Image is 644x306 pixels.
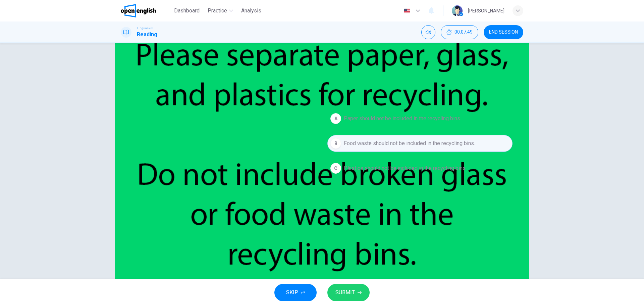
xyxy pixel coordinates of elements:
[344,164,467,172] span: Plastics should not be included in the recycling bins.
[335,288,355,297] span: SUBMIT
[238,5,264,17] button: Analysis
[205,5,236,17] button: Practice
[468,7,504,15] div: [PERSON_NAME]
[241,7,261,15] span: Analysis
[327,135,513,152] button: BFood waste should not be included in the recycling bins.
[403,8,411,13] img: en
[441,25,478,39] button: 00:07:49
[137,31,157,39] h1: Reading
[327,284,370,301] button: SUBMIT
[174,7,200,15] span: Dashboard
[327,160,513,177] button: CPlastics should not be included in the recycling bins.
[454,30,473,35] span: 00:07:49
[327,110,513,127] button: APaper should not be included in the recycling bins.
[452,5,463,16] img: Profile picture
[274,284,317,301] button: SKIP
[344,139,475,147] span: Food waste should not be included in the recycling bins.
[137,26,153,31] span: Linguaskill
[330,163,341,174] div: C
[171,5,202,17] button: Dashboard
[330,138,341,149] div: B
[121,4,156,17] img: OpenEnglish logo
[484,25,523,39] button: END SESSION
[121,4,171,17] a: OpenEnglish logo
[421,25,435,39] div: Mute
[489,30,518,35] span: END SESSION
[286,288,298,297] span: SKIP
[208,7,227,15] span: Practice
[330,113,341,124] div: A
[344,115,461,123] span: Paper should not be included in the recycling bins.
[441,25,478,39] div: Hide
